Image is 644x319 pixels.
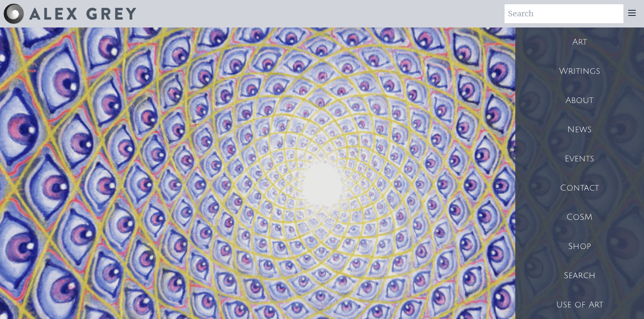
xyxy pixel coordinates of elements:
a: Art [515,27,644,57]
a: Events [515,144,644,173]
a: CoSM [515,203,644,232]
a: Shop [515,232,644,261]
a: About [515,86,644,115]
a: Search [515,261,644,290]
a: Writings [515,57,644,86]
a: News [515,115,644,144]
a: Contact [515,173,644,203]
input: Search [505,4,623,23]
